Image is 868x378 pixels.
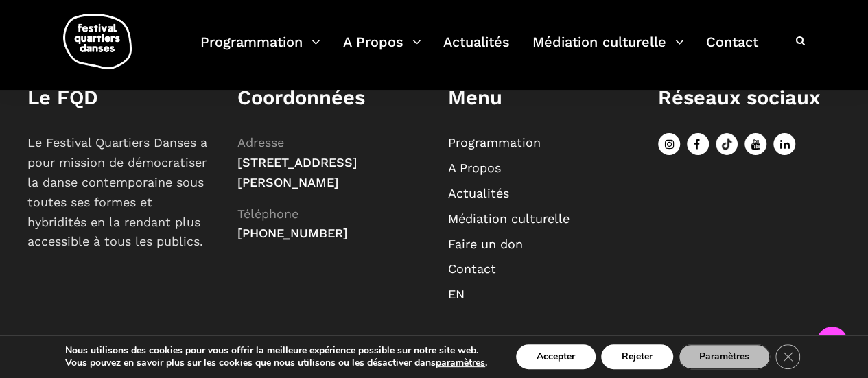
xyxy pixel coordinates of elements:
[237,155,357,189] span: [STREET_ADDRESS][PERSON_NAME]
[65,344,487,357] p: Nous utilisons des cookies pour vous offrir la meilleure expérience possible sur notre site web.
[532,30,684,71] a: Médiation culturelle
[601,344,673,369] button: Rejeter
[443,30,510,71] a: Actualités
[237,86,420,110] h1: Coordonnées
[237,226,348,240] span: [PHONE_NUMBER]
[516,344,596,369] button: Accepter
[63,14,132,69] img: logo-fqd-med
[706,30,758,71] a: Contact
[448,261,496,276] a: Contact
[200,30,320,71] a: Programmation
[237,206,298,221] span: Téléphone
[679,344,770,369] button: Paramètres
[658,86,841,110] h1: Réseaux sociaux
[775,344,800,369] button: Close GDPR Cookie Banner
[448,86,631,110] h1: Menu
[436,357,485,369] button: paramètres
[343,30,421,71] a: A Propos
[27,133,210,252] p: Le Festival Quartiers Danses a pour mission de démocratiser la danse contemporaine sous toutes se...
[237,135,284,150] span: Adresse
[27,86,210,110] h1: Le FQD
[448,287,465,301] a: EN
[448,135,541,150] a: Programmation
[448,211,570,226] a: Médiation culturelle
[448,161,501,175] a: A Propos
[448,237,523,251] a: Faire un don
[65,357,487,369] p: Vous pouvez en savoir plus sur les cookies que nous utilisons ou les désactiver dans .
[448,186,509,200] a: Actualités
